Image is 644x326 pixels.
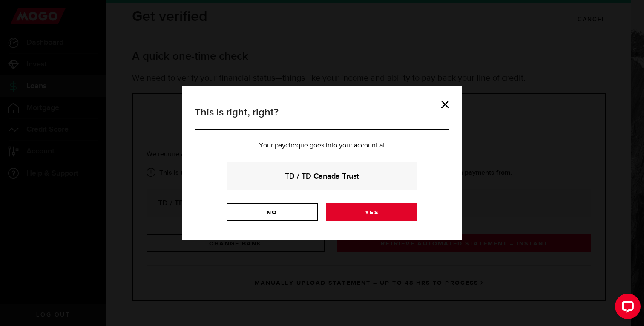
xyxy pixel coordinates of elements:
[608,290,644,326] iframe: LiveChat chat widget
[227,203,318,221] a: No
[238,170,406,182] strong: TD / TD Canada Trust
[326,203,417,221] a: Yes
[195,105,449,130] h3: This is right, right?
[195,142,449,149] p: Your paycheque goes into your account at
